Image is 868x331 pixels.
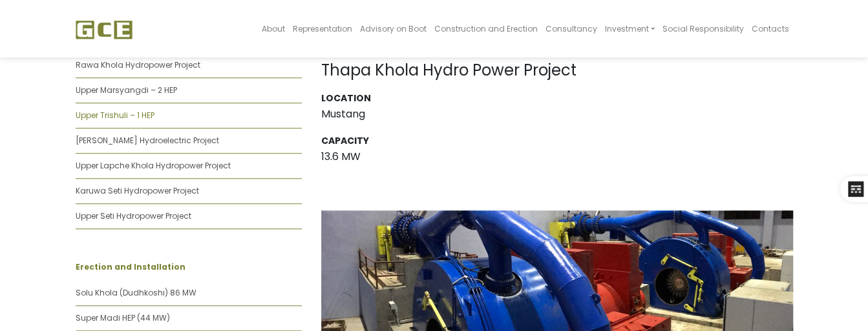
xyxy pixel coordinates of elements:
h1: Thapa Khola Hydro Power Project [321,61,793,80]
a: Upper Marsyangdi – 2 HEP [76,85,177,95]
a: Representation [288,4,355,54]
span: Contacts [752,23,789,34]
h3: Mustang [321,108,793,120]
a: Rawa Khola Hydropower Project [76,59,200,70]
h3: Capacity [321,135,793,146]
a: [PERSON_NAME] Hydroelectric Project [76,135,219,146]
a: Upper Lapche Khola Hydropower Project [76,160,231,171]
span: Consultancy [545,23,597,34]
span: Investment [604,23,648,34]
a: Upper Seti Hydropower Project [76,210,191,221]
a: Contacts [748,4,793,54]
span: Construction and Erection [434,23,537,34]
a: Advisory on Boot [355,4,430,54]
span: About [261,23,284,34]
a: Investment [600,4,658,54]
span: Social Responsibility [662,23,744,34]
a: Solu Khola (Dudhkoshi) 86 MW [76,287,196,298]
a: About [257,4,288,54]
h3: Location [321,93,793,104]
a: Social Responsibility [659,4,748,54]
a: Construction and Erection [430,4,541,54]
img: GCE Group [76,20,132,39]
a: Super Madi HEP (44 MW) [76,312,170,323]
a: Upper Trishuli – 1 HEP [76,110,154,121]
h3: 13.6 MW [321,150,793,163]
a: Consultancy [541,4,600,54]
a: Karuwa Seti Hydropower Project [76,185,199,196]
p: Erection and Installation [76,261,302,273]
span: Representation [292,23,352,34]
span: Advisory on Boot [359,23,426,34]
